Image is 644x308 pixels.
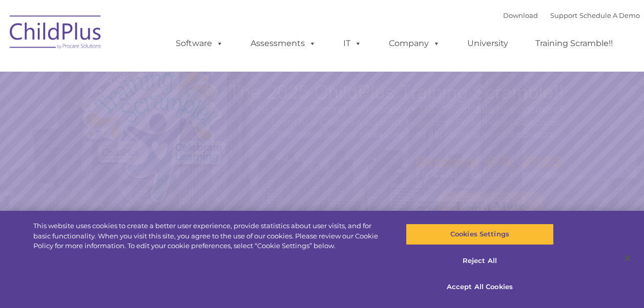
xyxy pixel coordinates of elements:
[503,11,538,19] a: Download
[616,247,639,270] button: Close
[240,33,326,54] a: Assessments
[5,8,107,59] img: ChildPlus by Procare Solutions
[33,221,386,251] div: This website uses cookies to create a better user experience, provide statistics about user visit...
[579,11,640,19] a: Schedule A Demo
[165,33,234,54] a: Software
[525,33,623,54] a: Training Scramble!!
[406,250,554,272] button: Reject All
[379,33,450,54] a: Company
[457,33,518,54] a: University
[333,33,372,54] a: IT
[406,224,554,245] button: Cookies Settings
[503,11,640,19] font: |
[438,192,544,221] a: Learn More
[550,11,577,19] a: Support
[406,276,554,298] button: Accept All Cookies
